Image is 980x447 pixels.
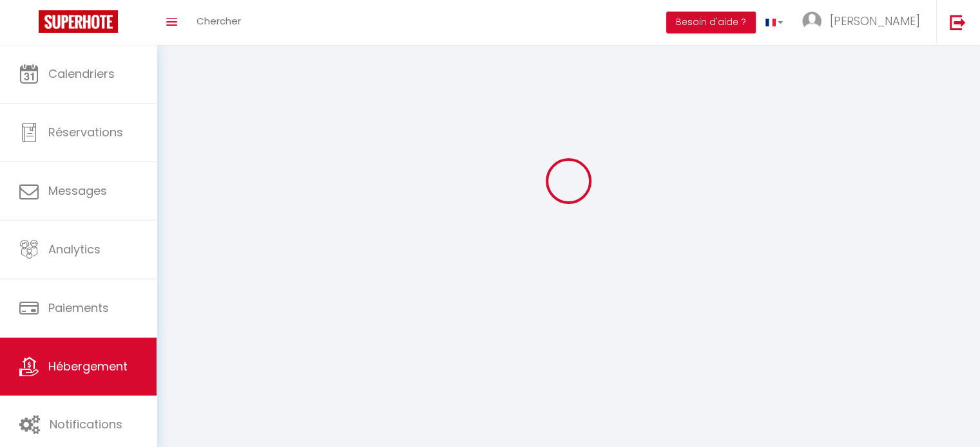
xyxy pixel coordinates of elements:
img: ... [802,12,821,31]
span: Calendriers [48,66,115,82]
span: Hébergement [48,358,128,374]
span: Réservations [48,124,123,140]
button: Ouvrir le widget de chat LiveChat [10,5,49,44]
span: Analytics [48,241,101,257]
img: logout [950,14,966,30]
span: Messages [48,183,107,199]
span: Chercher [197,14,241,28]
button: Besoin d'aide ? [666,12,756,33]
span: [PERSON_NAME] [830,13,920,29]
span: Paiements [48,300,109,316]
img: Super Booking [39,10,118,33]
span: Notifications [50,416,122,432]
